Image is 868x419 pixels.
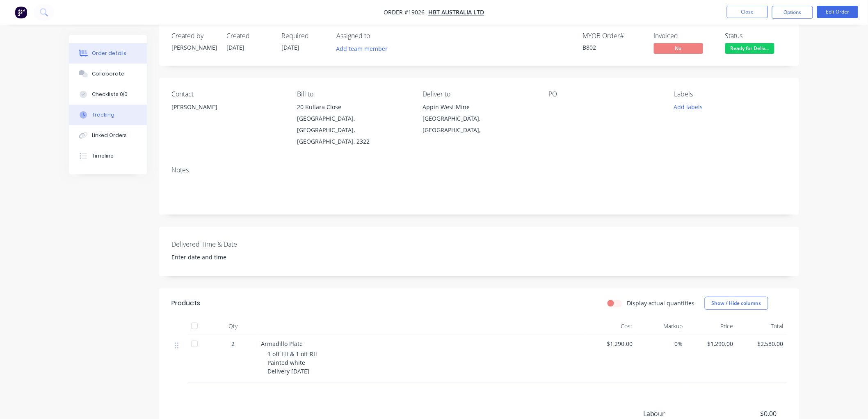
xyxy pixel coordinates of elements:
[817,6,858,18] button: Edit Order
[669,101,707,112] button: Add labels
[336,32,418,40] div: Assigned to
[92,111,114,119] div: Tracking
[725,43,774,53] span: Ready for Deliv...
[69,146,147,166] button: Timeline
[740,339,784,348] span: $2,580.00
[772,6,813,19] button: Options
[582,43,644,52] div: B802
[423,101,535,136] div: Appin West Mine[GEOGRAPHIC_DATA], [GEOGRAPHIC_DATA],
[281,44,299,51] span: [DATE]
[336,43,392,54] button: Add team member
[690,339,733,348] span: $1,290.00
[171,90,284,98] div: Contact
[686,318,737,334] div: Price
[429,9,484,16] a: HBT Australia Ltd
[674,90,787,98] div: Labels
[171,298,200,308] div: Products
[171,239,274,249] label: Delivered Time & Date
[15,6,27,18] img: Factory
[261,340,303,348] span: Armadillo Plate
[332,43,392,54] button: Add team member
[297,101,409,147] div: 20 Kullara Close[GEOGRAPHIC_DATA], [GEOGRAPHIC_DATA], [GEOGRAPHIC_DATA], 2322
[384,9,429,16] span: Order #19026 -
[92,152,114,160] div: Timeline
[171,43,217,52] div: [PERSON_NAME]
[69,64,147,84] button: Collaborate
[69,43,147,64] button: Order details
[92,70,124,78] div: Collaborate
[586,318,636,334] div: Cost
[589,339,633,348] span: $1,290.00
[297,101,409,113] div: 20 Kullara Close
[92,50,127,57] div: Order details
[92,91,128,98] div: Checklists 0/0
[423,113,535,136] div: [GEOGRAPHIC_DATA], [GEOGRAPHIC_DATA],
[226,32,272,40] div: Created
[226,44,244,51] span: [DATE]
[171,101,284,113] div: [PERSON_NAME]
[267,350,318,375] span: 1 off LH & 1 off RH Painted white Delivery [DATE]
[69,84,147,105] button: Checklists 0/0
[171,32,217,40] div: Created by
[727,6,768,18] button: Close
[423,101,535,113] div: Appin West Mine
[548,90,661,98] div: PO
[627,299,695,307] label: Display actual quantities
[171,101,284,128] div: [PERSON_NAME]
[297,90,409,98] div: Bill to
[208,318,258,334] div: Qty
[640,339,683,348] span: 0%
[725,32,787,40] div: Status
[92,132,127,139] div: Linked Orders
[716,409,777,419] span: $0.00
[654,43,703,53] span: No
[654,32,715,40] div: Invoiced
[636,318,687,334] div: Markup
[705,297,768,310] button: Show / Hide columns
[423,90,535,98] div: Deliver to
[231,339,235,348] span: 2
[582,32,644,40] div: MYOB Order #
[643,409,716,419] span: Labour
[69,105,147,125] button: Tracking
[171,166,787,174] div: Notes
[281,32,327,40] div: Required
[737,318,787,334] div: Total
[297,113,409,147] div: [GEOGRAPHIC_DATA], [GEOGRAPHIC_DATA], [GEOGRAPHIC_DATA], 2322
[166,251,268,263] input: Enter date and time
[725,43,774,55] button: Ready for Deliv...
[69,125,147,146] button: Linked Orders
